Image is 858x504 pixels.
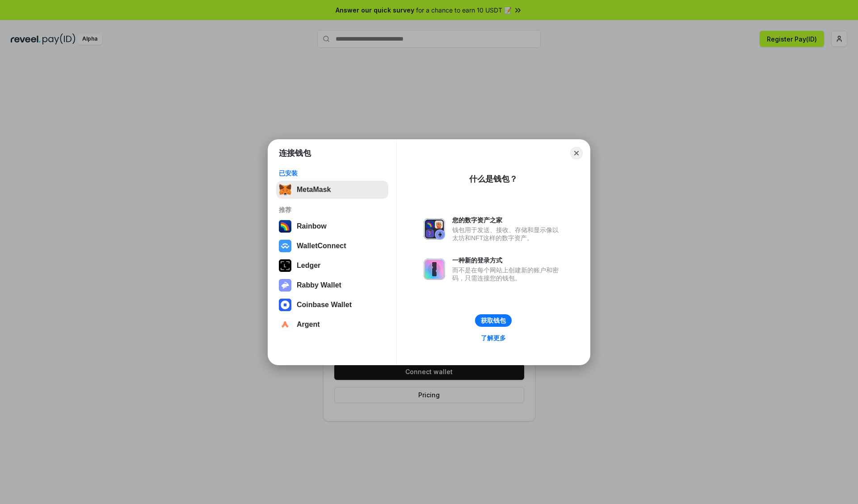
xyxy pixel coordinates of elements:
[452,256,563,264] div: 一种新的登录方式
[276,217,388,235] button: Rainbow
[297,301,352,309] div: Coinbase Wallet
[279,206,386,214] div: 推荐
[276,316,388,333] button: Argent
[481,334,506,342] div: 了解更多
[276,257,388,275] button: Ledger
[297,262,320,270] div: Ledger
[279,259,291,272] img: svg+xml,%3Csvg%20xmlns%3D%22http%3A%2F%2Fwww.w3.org%2F2000%2Fsvg%22%20width%3D%2228%22%20height%3...
[475,314,512,327] button: 获取钱包
[452,226,563,242] div: 钱包用于发送、接收、存储和显示像以太坊和NFT这样的数字资产。
[469,174,517,184] div: 什么是钱包？
[279,279,291,292] img: svg+xml,%3Csvg%20xmlns%3D%22http%3A%2F%2Fwww.w3.org%2F2000%2Fsvg%22%20fill%3D%22none%22%20viewBox...
[276,181,388,199] button: MetaMask
[279,240,291,252] img: svg+xml,%3Csvg%20width%3D%2228%22%20height%3D%2228%22%20viewBox%3D%220%200%2028%2028%22%20fill%3D...
[297,321,320,329] div: Argent
[297,242,346,250] div: WalletConnect
[279,183,291,196] img: svg+xml,%3Csvg%20fill%3D%22none%22%20height%3D%2233%22%20viewBox%3D%220%200%2035%2033%22%20width%...
[570,147,583,159] button: Close
[279,318,291,331] img: svg+xml,%3Csvg%20width%3D%2228%22%20height%3D%2228%22%20viewBox%3D%220%200%2028%2028%22%20fill%3D...
[297,222,327,230] div: Rainbow
[276,237,388,255] button: WalletConnect
[279,299,291,311] img: svg+xml,%3Csvg%20width%3D%2228%22%20height%3D%2228%22%20viewBox%3D%220%200%2028%2028%22%20fill%3D...
[481,317,506,325] div: 获取钱包
[297,186,331,194] div: MetaMask
[276,296,388,314] button: Coinbase Wallet
[297,281,341,289] div: Rabby Wallet
[452,266,563,282] div: 而不是在每个网站上创建新的账户和密码，只需连接您的钱包。
[279,220,291,233] img: svg+xml,%3Csvg%20width%3D%22120%22%20height%3D%22120%22%20viewBox%3D%220%200%20120%20120%22%20fil...
[475,332,511,344] a: 了解更多
[452,216,563,224] div: 您的数字资产之家
[424,258,445,280] img: svg+xml,%3Csvg%20xmlns%3D%22http%3A%2F%2Fwww.w3.org%2F2000%2Fsvg%22%20fill%3D%22none%22%20viewBox...
[276,276,388,294] button: Rabby Wallet
[279,148,311,158] h1: 连接钱包
[424,218,445,240] img: svg+xml,%3Csvg%20xmlns%3D%22http%3A%2F%2Fwww.w3.org%2F2000%2Fsvg%22%20fill%3D%22none%22%20viewBox...
[279,169,386,177] div: 已安装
